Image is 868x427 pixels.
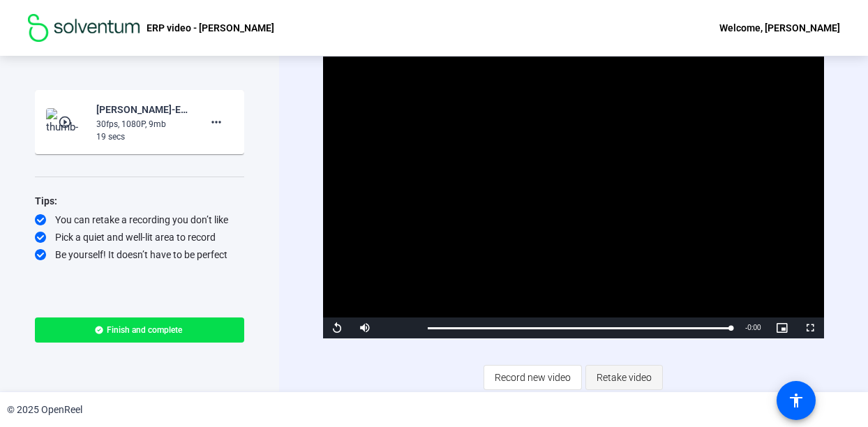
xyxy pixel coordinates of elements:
button: Finish and complete [35,317,244,343]
div: [PERSON_NAME]-ERP Deployment Video - [PERSON_NAME]-ERP video - [PERSON_NAME]-1760065382312-webcam [96,101,190,118]
div: Welcome, [PERSON_NAME] [719,20,840,36]
div: Video Player [323,57,823,338]
mat-icon: play_circle_outline [58,115,75,129]
div: Pick a quiet and well-lit area to record [35,230,244,244]
div: © 2025 OpenReel [7,403,82,417]
img: thumb-nail [46,108,87,136]
div: Progress Bar [428,327,731,329]
button: Fullscreen [796,317,824,338]
button: Replay [323,317,351,338]
span: Record new video [495,364,571,391]
button: Record new video [484,365,582,390]
div: Tips: [35,193,244,209]
div: 30fps, 1080P, 9mb [96,118,190,130]
mat-icon: more_horiz [208,114,225,130]
span: Finish and complete [107,324,182,336]
div: You can retake a recording you don’t like [35,213,244,227]
div: 19 secs [96,130,190,143]
span: 0:00 [747,324,761,331]
button: Retake video [585,365,663,390]
img: OpenReel logo [28,14,140,42]
mat-icon: accessibility [788,392,805,409]
div: Be yourself! It doesn’t have to be perfect [35,248,244,262]
button: Mute [351,317,379,338]
span: - [745,324,747,331]
p: ERP video - [PERSON_NAME] [147,20,274,36]
button: Picture-in-Picture [768,317,796,338]
span: Retake video [597,364,652,391]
